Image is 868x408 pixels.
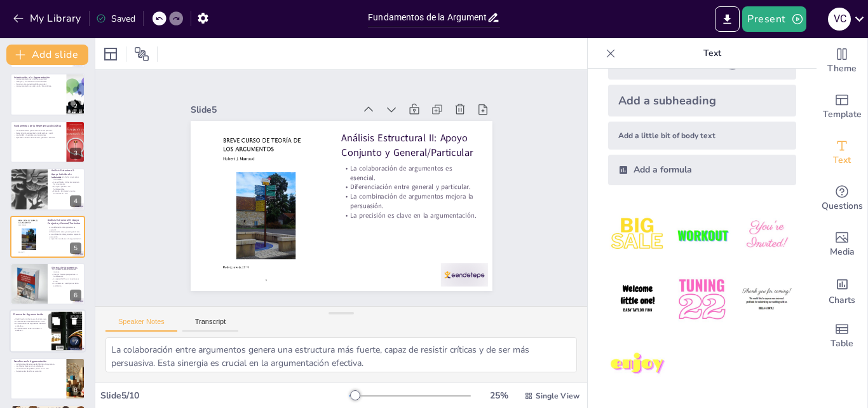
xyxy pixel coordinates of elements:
button: V C [828,6,851,32]
p: Ejemplos prácticos son fundamentales. [51,186,81,190]
p: La síntesis combina diferentes razones. [51,269,81,273]
p: Desafíos en la Argumentación [14,359,63,363]
p: Text [621,38,804,69]
p: Diferenciación entre general y particular. [48,230,81,233]
div: 5 [70,243,81,254]
button: My Library [10,8,86,29]
span: Media [830,245,855,259]
div: 7 [10,310,86,353]
div: Add images, graphics, shapes or video [817,222,867,267]
img: 3.jpeg [737,206,796,265]
div: Add a formula [608,155,796,185]
span: Position [134,46,149,62]
img: 6.jpeg [737,270,796,329]
div: Change the overall theme [817,38,867,84]
p: Superar estos desafíos es esencial. [14,370,63,372]
p: Proceso de Argumentación [13,313,48,316]
textarea: La colaboración entre argumentos genera una estructura más fuerte, capaz de resistir críticas y d... [105,337,577,372]
span: Charts [829,293,855,307]
p: La argumentación se aplica en la vida cotidiana. [14,85,63,87]
p: Síntesis de Argumentos [51,266,81,270]
p: Las evidencias indirectas refuerzan los argumentos. [51,181,81,185]
span: Questions [822,199,863,213]
p: Aprender a utilizar herramientas gráficas es esencial. [14,136,63,139]
p: La representación gráfica facilita la comprensión. [14,129,63,132]
div: 4 [10,168,85,210]
p: Construir un argumento sólido es crucial. [14,83,63,85]
p: La resistencia del público puede ser un reto. [14,367,63,370]
p: La argumentación es un proceso esencial. [14,78,63,80]
p: La combinación de argumentos mejora la persuasión. [48,233,81,237]
p: La colaboración de argumentos es esencial. [341,164,477,183]
input: Insert title [368,8,487,27]
p: Introducción a la Argumentación [14,75,63,79]
div: Add charts and graphs [817,267,867,313]
div: Slide 5 [191,104,355,116]
span: Theme [827,62,857,76]
img: 5.jpeg [672,270,731,329]
p: La lógica y la retórica son fundamentales. [14,80,63,83]
div: 2 [70,101,81,112]
div: 6 [10,263,85,305]
p: La precisión es clave en la argumentación. [48,237,81,240]
p: La formulación de argumentos debe ser cuidadosa. [13,323,48,327]
p: La precisión es clave en la argumentación. [341,211,477,220]
p: Seleccionar la representación adecuada es crucial. [14,132,63,134]
p: Análisis Estructural II: Apoyo Conjunto y General/Particular [341,131,477,159]
p: La presentación debe considerar la audiencia. [13,327,48,332]
img: 2.jpeg [672,206,731,265]
div: Add a little bit of body text [608,122,796,150]
button: Delete Slide [67,314,82,329]
p: Análisis Estructural I: Apoyo Individual e Indirecto [51,169,81,179]
p: La combinación de argumentos mejora la persuasión. [341,192,477,211]
button: Transcript [182,318,239,332]
span: Single View [536,391,580,401]
button: Duplicate Slide [48,314,64,329]
button: Export to PowerPoint [715,6,740,32]
span: Table [831,337,853,351]
div: 3 [10,121,85,163]
img: 7.jpeg [608,335,667,394]
div: Get real-time input from your audience [817,176,867,222]
button: Present [742,6,806,32]
div: 25 % [484,390,514,402]
p: Las falacias lógicas son un obstáculo. [14,365,63,368]
button: Add slide [6,45,88,65]
span: Template [823,108,862,122]
div: 6 [70,290,81,301]
div: 4 [70,195,81,207]
img: 4.jpeg [608,270,667,329]
p: La recolección de evidencias es crucial. [13,320,48,323]
p: La falta de evidencias puede debilitar el argumento. [14,363,63,365]
div: Add ready made slides [817,84,867,130]
div: 8 [70,384,81,396]
div: Slide 5 / 10 [100,390,349,402]
div: 5 [10,216,85,258]
p: La capacidad de ver conexiones es clave. [51,278,81,283]
div: Saved [96,13,135,25]
p: Diferenciación entre general y particular. [341,182,477,192]
p: Entender la interacción entre elementos es clave. [51,190,81,195]
p: Análisis Estructural II: Apoyo Conjunto y General/Particular [48,218,81,225]
div: 2 [10,73,85,115]
div: 7 [71,337,82,349]
div: 3 [70,148,81,159]
button: Speaker Notes [105,318,177,332]
img: 1.jpeg [608,206,667,265]
span: Text [833,153,851,167]
div: Layout [100,44,121,64]
p: Integrar diversas perspectivas es fundamental. [51,273,81,278]
p: La claridad y la estética son importantes. [14,134,63,137]
p: La síntesis es crucial para el éxito académico. [51,283,81,287]
div: Add a table [817,313,867,359]
p: La importancia de los argumentos individuales. [51,176,81,181]
div: Add text boxes [817,130,867,176]
p: La colaboración de argumentos es esencial. [48,226,81,230]
div: V C [828,8,851,31]
div: Add a subheading [608,85,796,116]
p: Fundamentos de la Representación Gráfica [14,124,63,128]
div: 8 [10,358,85,400]
p: Identificación del tema es el primer paso. [13,318,48,320]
